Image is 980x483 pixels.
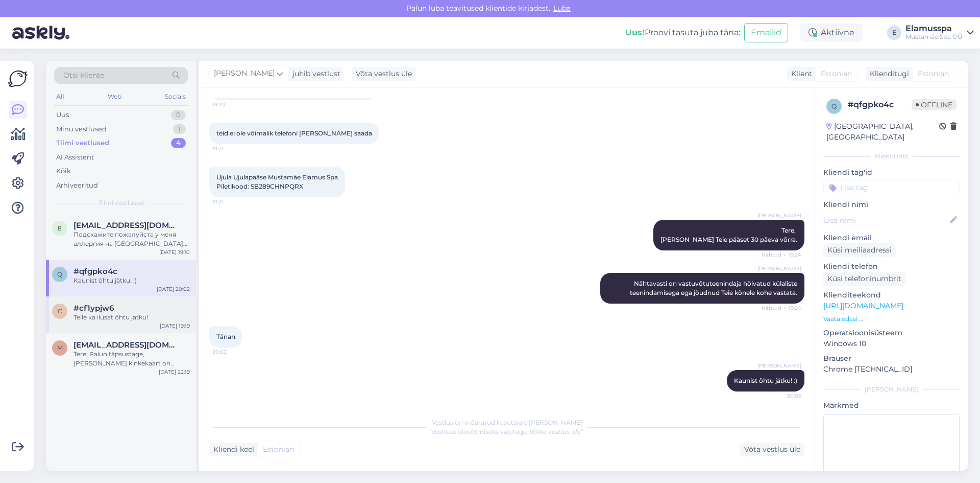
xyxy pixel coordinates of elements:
div: Kliendi info [823,152,960,161]
div: Aktiivne [800,24,863,42]
span: Otsi kliente [63,70,104,81]
p: Kliendi telefon [823,261,960,272]
button: Emailid [744,23,788,42]
div: Küsi telefoninumbrit [823,272,905,286]
span: 8 [58,224,62,232]
div: 0 [171,110,186,120]
span: Offline [912,99,957,110]
span: 85svv85@gmail.com [73,221,180,230]
span: Estonian [918,68,949,79]
b: Uus! [625,28,645,37]
div: Uus [56,110,69,120]
div: Kaunist õhtu jätku! :) [73,276,190,285]
div: Kõik [56,166,71,176]
div: Tere, Palun täpsustage, [PERSON_NAME] kinkekaart on ostetud. Võimalusel saatke foto kinkekaardist... [73,350,190,368]
div: Võta vestlus üle [740,443,804,456]
span: marine129@mail.ru [73,340,180,350]
span: 19:21 [212,198,251,205]
p: Kliendi email [823,233,960,243]
p: Klienditeekond [823,290,960,301]
i: „Võtke vestlus üle” [527,428,583,435]
div: Arhiveeritud [56,180,98,191]
span: m [57,344,63,352]
div: Minu vestlused [56,124,107,134]
span: 20:02 [763,392,801,400]
div: [DATE] 22:19 [159,368,190,376]
p: Chrome [TECHNICAL_ID] [823,364,960,375]
div: Kliendi keel [209,444,254,455]
div: Tiimi vestlused [56,138,109,148]
div: Socials [163,90,188,103]
span: 19:21 [212,145,251,152]
span: teid ei ole võimalik telefoni [PERSON_NAME] saada [216,129,372,137]
span: 19:20 [212,101,251,108]
div: juhib vestlust [288,68,340,79]
div: Proovi tasuta juba täna: [625,27,740,39]
p: Märkmed [823,400,960,411]
span: Kaunist õhtu jätku! :) [734,377,797,384]
div: Võta vestlus üle [352,67,416,81]
span: q [57,270,62,278]
span: c [58,307,62,315]
span: Luba [550,4,574,13]
span: Tiimi vestlused [99,198,144,208]
div: Подскажите пожалуйста у меня аллергия на [GEOGRAPHIC_DATA]. У вас вода сильно хлорированная в бас... [73,230,190,248]
input: Lisa nimi [824,215,948,226]
div: [DATE] 20:02 [157,285,190,293]
div: 1 [173,124,186,134]
p: Operatsioonisüsteem [823,328,960,338]
span: [PERSON_NAME] [757,362,801,370]
div: 4 [171,138,186,148]
div: E [887,26,901,40]
div: Web [106,90,124,103]
span: q [831,102,837,110]
div: All [54,90,66,103]
span: [PERSON_NAME] [214,68,275,79]
span: Estonian [821,68,852,79]
span: Tänan [216,333,235,340]
div: Klient [787,68,812,79]
a: ElamusspaMustamäe Spa OÜ [905,25,974,41]
div: [DATE] 19:10 [159,248,190,256]
p: Windows 10 [823,338,960,349]
div: Teile ka ilusat õhtu jätku! [73,313,190,322]
div: Elamusspa [905,25,963,33]
p: Kliendi tag'id [823,167,960,178]
span: #cf1ypjw6 [73,304,114,313]
span: Estonian [263,444,294,455]
span: Nähtud ✓ 19:24 [762,251,801,259]
span: [PERSON_NAME] [757,265,801,272]
div: AI Assistent [56,152,94,163]
span: Vestluse ülevõtmiseks vajutage [431,428,583,435]
p: Vaata edasi ... [823,314,960,324]
div: # qfgpko4c [848,99,912,111]
div: [DATE] 19:19 [160,322,190,330]
span: Nähtud ✓ 19:24 [762,304,801,312]
img: Askly Logo [8,69,28,88]
div: [PERSON_NAME] [823,385,960,394]
a: [URL][DOMAIN_NAME] [823,301,903,310]
div: Mustamäe Spa OÜ [905,33,963,41]
span: [PERSON_NAME] [757,212,801,219]
span: Ujula Ujulapääse Mustamäe Elamus Spa Piletikood: SB289CHNPQRX [216,173,338,190]
span: Vestlus on määratud kasutajale [PERSON_NAME] [432,419,582,426]
p: Brauser [823,353,960,364]
span: Nähtavasti on vastuvõtuteenindaja hõivatud külaliste teenindamisega ega jõudnud Teie kõnele kohe ... [630,280,799,296]
div: Küsi meiliaadressi [823,243,896,257]
div: [GEOGRAPHIC_DATA], [GEOGRAPHIC_DATA] [826,121,939,143]
p: Kliendi nimi [823,199,960,210]
span: 20:02 [212,348,251,356]
input: Lisa tag [823,180,960,195]
div: Klienditugi [866,68,909,79]
span: #qfgpko4c [73,267,117,276]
